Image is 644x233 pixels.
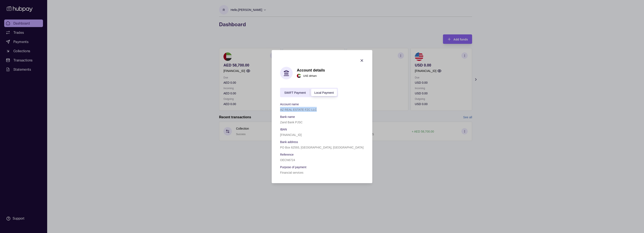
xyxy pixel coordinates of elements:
p: [FINANCIAL_ID] [280,133,302,136]
img: ae [297,74,301,78]
span: Local Payment [314,91,334,94]
span: SWIFT Payment [284,91,306,94]
div: accountIndex [280,88,338,97]
p: Account name [280,102,299,106]
p: PO Box 62593, [GEOGRAPHIC_DATA], [GEOGRAPHIC_DATA] [280,146,364,149]
p: AZ REAL ESTATE FZC LLC [280,108,317,111]
p: Zand Bank PJSC [280,120,303,124]
h1: Account details [297,68,325,73]
p: UAE dirham [303,74,317,78]
p: OECN6724 [280,158,295,161]
p: IBAN [280,128,287,131]
p: Reference [280,153,294,156]
p: Financial services [280,171,303,174]
p: Purpose of payment [280,165,306,169]
p: Bank name [280,115,295,118]
p: Bank address [280,140,298,143]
